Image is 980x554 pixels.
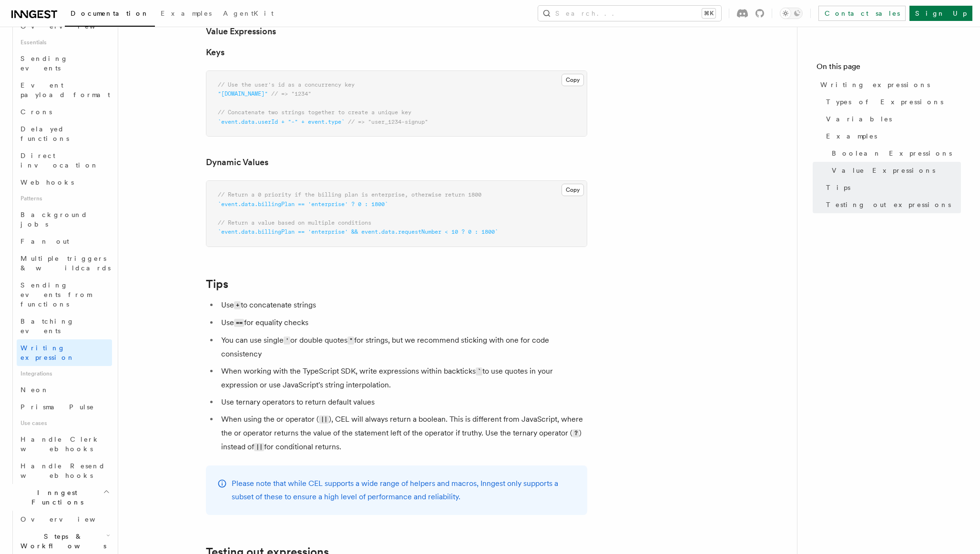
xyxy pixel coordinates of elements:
span: Sending events [20,55,68,72]
a: Sending events from functions [17,277,112,313]
span: Delayed functions [20,125,69,142]
span: Value Expressions [832,166,935,175]
button: Inngest Functions [8,484,112,511]
code: ? [572,429,579,437]
span: "[DOMAIN_NAME]" [218,90,268,97]
span: Handle Clerk webhooks [20,435,100,453]
kbd: ⌘K [702,9,715,18]
a: Background jobs [17,206,112,233]
div: Events & Triggers [8,18,112,484]
a: Direct invocation [17,147,112,174]
span: Types of Expressions [826,97,943,107]
span: Handle Resend webhooks [20,462,105,479]
button: Search...⌘K [538,6,721,21]
a: Handle Clerk webhooks [17,431,112,457]
a: Prisma Pulse [17,398,112,415]
li: When using the or operator ( ), CEL will always return a boolean. This is different from JavaScri... [218,413,587,454]
span: // => "1234" [271,90,311,97]
a: Boolean Expressions [828,145,961,162]
a: Variables [822,110,961,128]
a: Batching events [17,313,112,339]
span: Overview [20,515,119,523]
a: Multiple triggers & wildcards [17,250,112,277]
span: Background jobs [20,211,88,228]
span: Prisma Pulse [20,403,94,411]
a: Crons [17,103,112,120]
a: Delayed functions [17,120,112,147]
span: Multiple triggers & wildcards [20,255,111,272]
li: When working with the TypeScript SDK, write expressions within backticks to use quotes in your ex... [218,365,587,392]
span: Writing expression [20,344,75,361]
a: Neon [17,381,112,398]
li: Use ternary operators to return default values [218,396,587,409]
a: Writing expression [17,339,112,366]
code: " [347,336,354,345]
a: Examples [822,128,961,145]
code: + [234,301,241,309]
span: Sending events from functions [20,281,92,308]
a: Overview [17,511,112,528]
button: Copy [561,74,584,86]
a: Fan out [17,233,112,250]
span: // Return a 0 priority if the billing plan is enterprise, otherwise return 1800 [218,191,481,198]
span: Inngest Functions [8,488,103,507]
a: Documentation [65,3,155,27]
span: // => "user_1234-signup" [348,119,428,125]
a: Value Expressions [828,162,961,179]
a: Writing expressions [817,76,961,93]
a: Handle Resend webhooks [17,457,112,484]
a: AgentKit [217,3,279,26]
a: Webhooks [17,174,112,191]
a: Contact sales [818,6,906,21]
span: Event payload format [20,81,110,99]
a: Value Expressions [206,25,276,38]
span: AgentKit [223,10,274,17]
span: Tips [826,183,850,192]
span: Boolean Expressions [832,148,952,158]
span: Variables [826,114,892,124]
a: Keys [206,46,225,59]
span: Batching events [20,317,74,335]
span: // Concatenate two strings together to create a unique key [218,109,411,116]
h4: On this page [817,61,961,76]
span: Examples [161,10,212,17]
a: Types of Expressions [822,93,961,110]
button: Copy [561,184,584,196]
span: Essentials [17,35,112,50]
span: `event.data.billingPlan == 'enterprise' && event.data.requestNumber < 10 ? 0 : 1800` [218,228,498,235]
a: Testing out expressions [822,196,961,213]
span: // Return a value based on multiple conditions [218,219,371,226]
span: `event.data.userId + "-" + event.type` [218,119,345,125]
code: || [254,443,264,451]
span: Fan out [20,237,69,245]
span: Direct invocation [20,152,99,169]
p: Please note that while CEL supports a wide range of helpers and macros, Inngest only supports a s... [232,477,576,504]
a: Sending events [17,50,112,77]
code: == [234,319,244,327]
a: Tips [822,179,961,196]
code: ' [284,336,290,345]
a: Tips [206,277,228,291]
li: You can use single or double quotes for strings, but we recommend sticking with one for code cons... [218,334,587,361]
span: Patterns [17,191,112,206]
a: Event payload format [17,77,112,103]
code: ` [476,367,482,376]
a: Dynamic Values [206,156,268,169]
a: Examples [155,3,217,26]
span: Integrations [17,366,112,381]
button: Toggle dark mode [780,8,803,19]
span: Writing expressions [820,80,930,89]
span: `event.data.billingPlan == 'enterprise' ? 0 : 1800` [218,201,388,208]
span: Webhooks [20,178,74,186]
span: Use cases [17,415,112,431]
li: Use to concatenate strings [218,298,587,312]
a: Sign Up [909,6,972,21]
span: Documentation [71,10,149,17]
span: // Use the user's id as a concurrency key [218,81,355,88]
span: Steps & Workflows [17,532,106,551]
span: Crons [20,108,52,116]
code: || [319,415,329,424]
span: Neon [20,386,49,394]
span: Examples [826,131,877,141]
li: Use for equality checks [218,316,587,330]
